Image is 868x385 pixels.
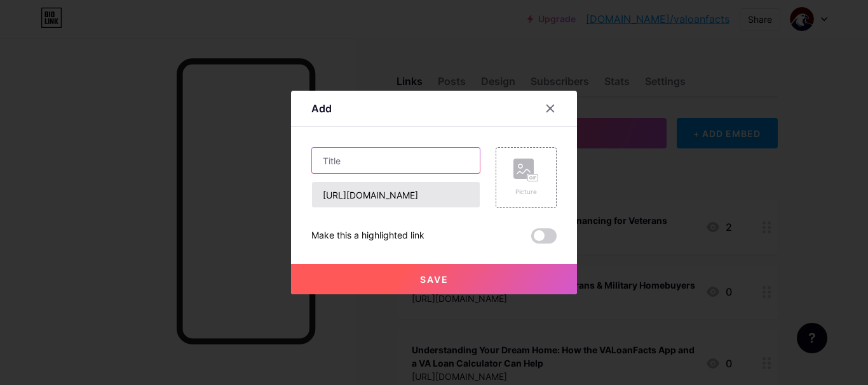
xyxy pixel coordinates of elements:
[291,264,577,294] button: Save
[311,228,424,244] div: Make this a highlighted link
[311,101,332,116] div: Add
[312,182,480,207] input: URL
[420,274,449,285] span: Save
[312,148,480,173] input: Title
[513,187,539,197] div: Picture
